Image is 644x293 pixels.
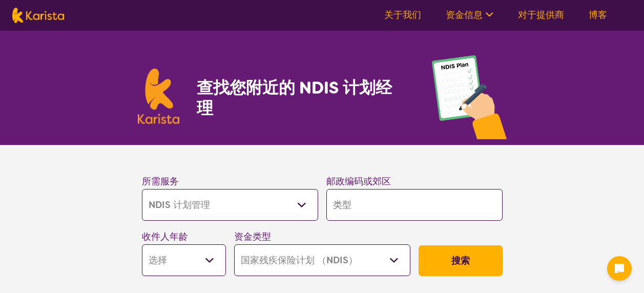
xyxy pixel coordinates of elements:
[446,9,493,21] a: 资金信息
[12,8,64,23] img: Karista 标志
[197,77,393,118] h1: 查找您附近的 NDIS 计划经理
[326,175,391,187] label: 邮政编码或郊区
[326,189,503,221] input: 类型
[432,55,507,145] img: plan-management
[518,9,564,21] a: 对于提供商
[234,231,271,243] label: 资金类型
[138,69,180,124] img: Karista logo
[384,9,421,21] a: 关于我们
[142,231,188,243] label: 收件人年龄
[142,175,179,187] label: 所需服务
[419,245,503,276] button: 搜索
[589,9,607,21] a: 博客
